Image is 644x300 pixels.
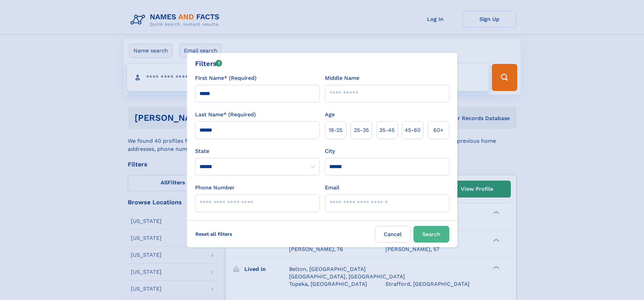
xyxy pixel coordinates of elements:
button: Search [413,226,449,243]
label: First Name* (Required) [195,74,257,82]
span: 60+ [433,126,444,134]
span: 35‑45 [379,126,395,134]
label: Cancel [375,226,411,243]
label: Phone Number [195,184,235,192]
label: Middle Name [325,74,359,82]
label: Age [325,111,335,119]
label: Last Name* (Required) [195,111,256,119]
label: Email [325,184,339,192]
div: Filters [195,59,222,69]
span: 18‑25 [329,126,342,134]
label: City [325,147,335,155]
span: 45‑60 [405,126,421,134]
span: 25‑35 [354,126,369,134]
label: Reset all filters [191,226,237,242]
label: State [195,147,319,155]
